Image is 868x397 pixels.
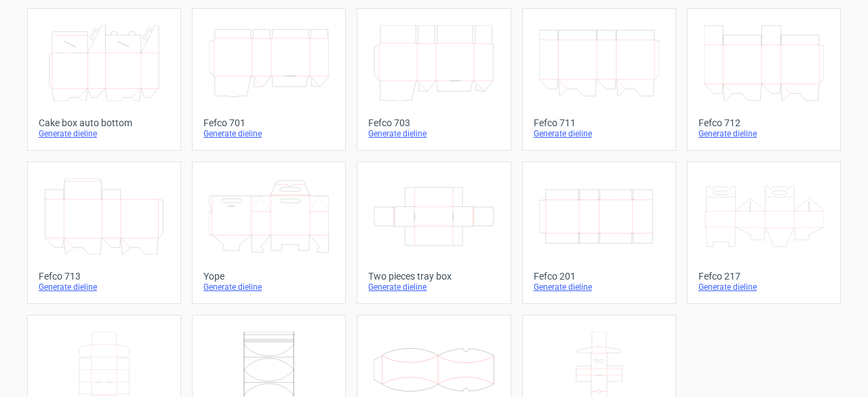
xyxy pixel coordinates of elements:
div: Fefco 217 [698,271,829,282]
a: Fefco 217Generate dieline [687,162,841,304]
a: Fefco 712Generate dieline [687,8,841,151]
div: Cake box auto bottom [39,117,170,128]
div: Generate dieline [534,128,665,139]
a: Two pieces tray boxGenerate dieline [357,162,511,304]
div: Fefco 712 [698,117,829,128]
div: Fefco 703 [368,117,499,128]
div: Generate dieline [698,282,829,292]
div: Fefco 201 [534,271,665,282]
a: Fefco 201Generate dieline [522,162,676,304]
a: Fefco 711Generate dieline [522,8,676,151]
div: Fefco 701 [203,117,334,128]
div: Fefco 711 [534,117,665,128]
div: Generate dieline [39,282,170,292]
a: YopeGenerate dieline [192,162,346,304]
a: Fefco 703Generate dieline [357,8,511,151]
div: Two pieces tray box [368,271,499,282]
div: Generate dieline [368,128,499,139]
div: Generate dieline [368,282,499,292]
div: Yope [203,271,334,282]
div: Generate dieline [203,282,334,292]
div: Generate dieline [534,282,665,292]
div: Generate dieline [698,128,829,139]
a: Fefco 713Generate dieline [27,162,181,304]
div: Generate dieline [203,128,334,139]
a: Fefco 701Generate dieline [192,8,346,151]
a: Cake box auto bottomGenerate dieline [27,8,181,151]
div: Generate dieline [39,128,170,139]
div: Fefco 713 [39,271,170,282]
